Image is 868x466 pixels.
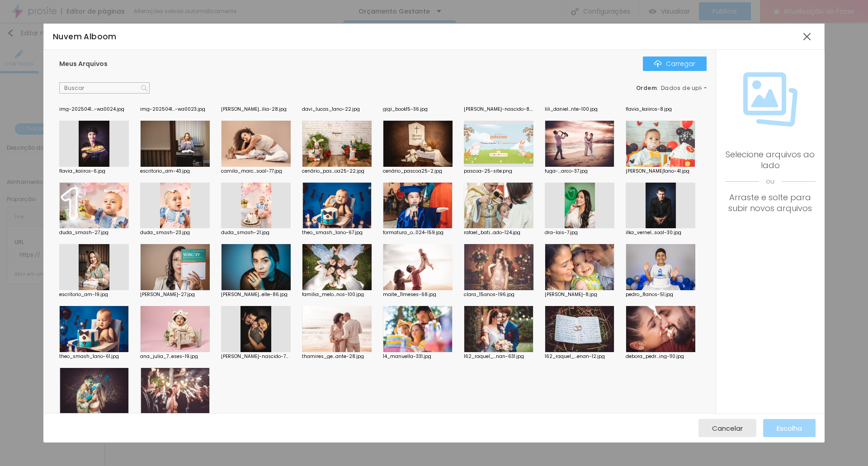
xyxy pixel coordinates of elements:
[626,291,673,298] font: pedro_8anos-51.jpg
[464,353,524,360] font: 162_raquel_...nan-631.jpg
[140,353,198,360] font: ana_julia_7...eses-19.jpg
[221,168,282,174] font: camila_marc...soal-77.jpg
[698,419,756,437] button: Cancelar
[302,353,364,360] font: thamires_ge...ante-28.jpg
[464,168,512,174] font: pascoa-25-site.png
[53,31,117,42] font: Nuvem Alboom
[545,353,605,360] font: 162_raquel_...enan-12.jpg
[743,72,797,127] img: Ícone
[728,192,812,214] font: Arraste e solte para subir novos arquivos
[221,291,288,298] font: [PERSON_NAME]...elle-86.jpg
[59,229,108,236] font: duda_smash-27.jpg
[59,82,150,94] input: Buscar
[666,59,695,68] font: Carregar
[141,85,147,91] img: Ícone
[302,291,364,298] font: família_melo...nos-100.jpg
[383,168,442,174] font: cenário_pascoa25-2.jpg
[140,291,195,298] font: [PERSON_NAME]-27.jpg
[383,229,443,236] font: formatura_o...024-159.jpg
[545,106,598,113] font: lili_daniel...nte-100.jpg
[383,353,431,360] font: 14_manuella-331.jpg
[626,106,672,113] font: flavia_kaiiros-8.jpg
[221,353,297,360] font: [PERSON_NAME]-nascido-70.jpg
[545,229,578,236] font: dra-lais-7.jpg
[763,419,816,437] button: Escolha
[59,353,119,360] font: theo_smash_1ano-61.jpg
[626,353,684,360] font: debora_pedr...ing-110.jpg
[221,229,269,236] font: duda_smash-21.jpg
[643,56,707,71] button: ÍconeCarregar
[464,229,520,236] font: rafael_bati...ado-124.jpg
[626,229,681,236] font: ilka_vernel...soal-30.jpg
[657,84,659,92] font: :
[545,291,597,298] font: [PERSON_NAME]-8.jpg
[661,84,713,92] font: Dados de upload
[383,291,436,298] font: maite_11meses-68.jpg
[777,424,802,433] font: Escolha
[766,177,774,186] font: ou
[140,106,205,113] font: img-2025041...-wa0023.jpg
[545,168,588,174] font: fuga-...arco-37.jpg
[383,106,428,113] font: gigi_book15-36.jpg
[140,229,190,236] font: duda_smash-23.jpg
[626,168,689,174] font: [PERSON_NAME]1ano-41.jpg
[302,229,363,236] font: theo_smash_1ano-67.jpg
[464,291,514,298] font: clara_15anos-196.jpg
[59,168,105,174] font: flavia_kaiiros-6.jpg
[59,291,108,298] font: escritorio_am-19.jpg
[59,106,124,113] font: img-2025041...-wa0024.jpg
[302,106,360,113] font: davi_lucas_1ano-22.jpg
[59,59,108,68] font: Meus Arquivos
[726,149,815,171] font: Selecione arquivos ao lado
[636,84,657,92] font: Ordem
[140,168,190,174] font: escritorio_am-43.jpg
[464,106,538,113] font: [PERSON_NAME]-nascido-8.jpg
[302,168,364,174] font: cenário_pas...oa25-22.jpg
[221,106,287,113] font: [PERSON_NAME]...ilia-28.jpg
[712,424,743,433] font: Cancelar
[654,60,661,67] img: Ícone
